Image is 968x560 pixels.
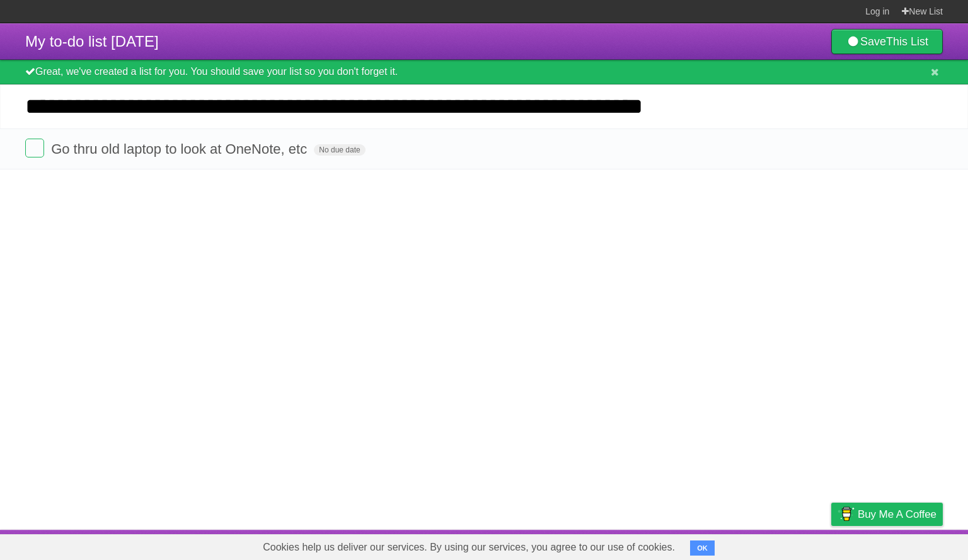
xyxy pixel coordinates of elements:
span: Buy me a coffee [858,503,936,525]
span: My to-do list [DATE] [25,33,159,50]
span: Cookies help us deliver our services. By using our services, you agree to our use of cookies. [250,535,688,560]
label: Done [25,139,44,157]
button: OK [690,540,715,556]
a: Buy me a coffee [831,503,943,526]
span: Go thru old laptop to look at OneNote, etc [51,141,310,157]
img: Buy me a coffee [838,503,855,525]
a: Suggest a feature [863,533,943,557]
a: Privacy [815,533,848,557]
span: No due date [314,144,365,156]
a: Terms [772,533,800,557]
b: This List [886,35,928,48]
a: Developers [705,533,756,557]
a: SaveThis List [831,29,943,54]
a: About [664,533,690,557]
